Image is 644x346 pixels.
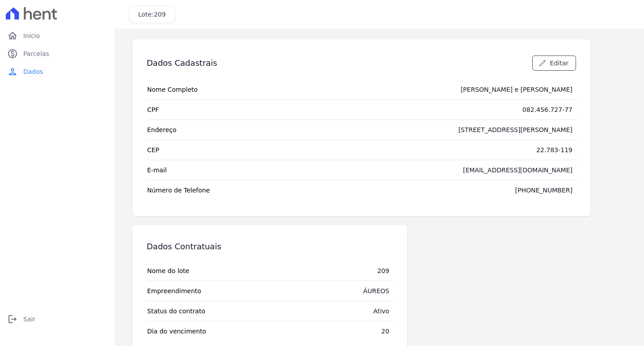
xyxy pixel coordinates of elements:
[373,307,390,316] div: Ativo
[550,59,568,68] span: Editar
[147,266,189,275] span: Nome do lote
[4,45,111,63] a: paidParcelas
[147,307,205,316] span: Status do contrato
[147,241,221,252] h3: Dados Contratuais
[381,327,390,336] div: 20
[7,66,18,77] i: person
[147,186,210,195] span: Número de Telefone
[23,315,35,324] span: Sair
[4,27,111,45] a: homeInício
[147,145,159,154] span: CEP
[147,105,159,114] span: CPF
[461,85,572,94] div: [PERSON_NAME] e [PERSON_NAME]
[23,31,40,40] span: Início
[522,105,572,114] div: 082.456.727-77
[463,166,572,175] div: [EMAIL_ADDRESS][DOMAIN_NAME]
[154,11,166,18] span: 209
[147,327,206,336] span: Dia do vencimento
[377,266,390,275] div: 209
[532,56,576,71] a: Editar
[7,314,18,325] i: logout
[515,186,572,195] div: [PHONE_NUMBER]
[147,125,177,134] span: Endereço
[363,286,389,295] div: ÁUREOS
[23,67,43,76] span: Dados
[147,58,217,68] h3: Dados Cadastrais
[7,30,18,41] i: home
[536,145,572,154] div: 22.783-119
[147,286,201,295] span: Empreendimento
[138,10,166,19] h3: Lote:
[147,166,167,175] span: E-mail
[4,63,111,81] a: personDados
[7,48,18,59] i: paid
[147,85,198,94] span: Nome Completo
[4,310,111,328] a: logoutSair
[458,125,572,134] div: [STREET_ADDRESS][PERSON_NAME]
[23,49,49,58] span: Parcelas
